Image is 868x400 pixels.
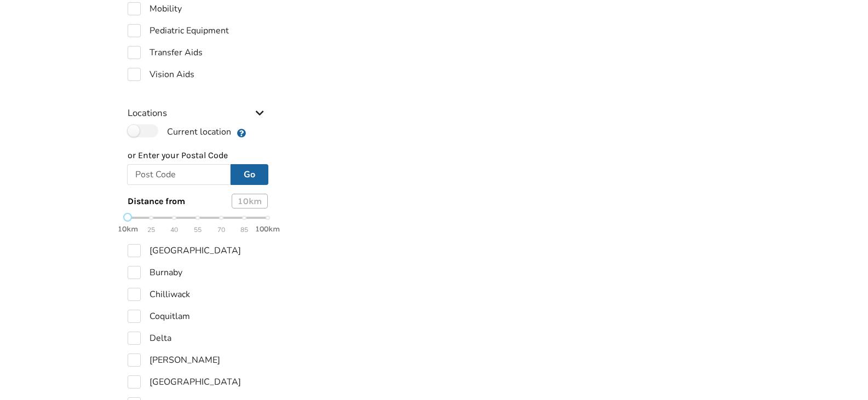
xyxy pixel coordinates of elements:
[127,164,231,185] input: Post Code
[128,310,190,323] label: Coquitlam
[118,224,138,234] strong: 10km
[128,266,182,279] label: Burnaby
[128,24,229,37] label: Pediatric Equipment
[232,194,268,208] div: 10 km
[231,164,268,185] button: Go
[128,149,268,162] p: or Enter your Postal Code
[194,224,202,236] span: 55
[128,46,203,59] label: Transfer Aids
[147,224,155,236] span: 25
[240,224,248,236] span: 85
[128,196,185,206] span: Distance from
[255,224,280,234] strong: 100km
[128,2,182,15] label: Mobility
[128,85,268,124] div: Locations
[217,224,225,236] span: 70
[128,288,190,301] label: Chilliwack
[128,332,171,345] label: Delta
[128,244,241,257] label: [GEOGRAPHIC_DATA]
[128,124,231,138] label: Current location
[128,68,194,81] label: Vision Aids
[128,375,241,389] label: [GEOGRAPHIC_DATA]
[170,224,178,236] span: 40
[128,353,220,367] label: [PERSON_NAME]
